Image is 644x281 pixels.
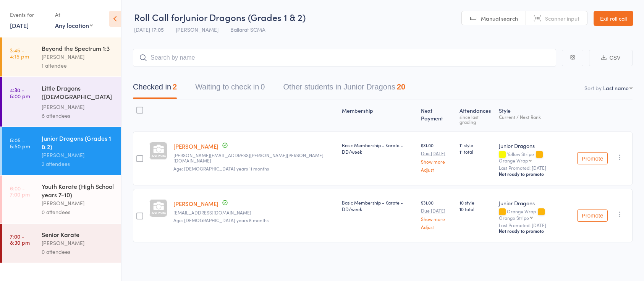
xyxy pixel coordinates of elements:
div: Little Dragons ([DEMOGRAPHIC_DATA] Kindy & Prep) [42,84,115,102]
div: Orange Wrap [499,158,528,163]
span: [DATE] 17:05 [134,26,164,33]
a: Exit roll call [594,11,633,26]
div: Youth Karate (High School years 7-10) [42,182,115,199]
time: 4:30 - 5:00 pm [10,87,30,99]
small: Last Promoted: [DATE] [499,223,571,228]
button: Other students in Junior Dragons20 [283,79,405,99]
div: [PERSON_NAME] [42,52,115,61]
div: Orange Wrap [499,209,571,220]
small: Due [DATE] [421,151,453,156]
div: 1 attendee [42,61,115,70]
button: Waiting to check in0 [195,79,265,99]
div: Not ready to promote [499,228,571,234]
a: Show more [421,159,453,164]
input: Search by name [133,49,556,67]
div: Current / Next Rank [499,114,571,119]
small: Last Promoted: [DATE] [499,165,571,171]
small: erin.jayne.mcgrath@gmail.com [173,153,336,164]
a: 6:00 -7:00 pmYouth Karate (High School years 7-10)[PERSON_NAME]0 attendees [2,175,121,223]
div: Senior Karate [42,230,115,239]
a: 3:45 -4:15 pmBeyond the Spectrum 1:3[PERSON_NAME]1 attendee [2,37,121,76]
div: 8 attendees [42,111,115,120]
div: Not ready to promote [499,171,571,177]
div: $31.00 [421,199,453,229]
div: Last name [603,84,629,92]
div: Basic Membership - Karate - DD/week [342,142,415,155]
time: 3:45 - 4:15 pm [10,47,29,59]
span: Age: [DEMOGRAPHIC_DATA] years 5 months [173,217,269,223]
small: mickeynbsc@gmail.com [173,210,336,215]
div: 0 attendees [42,208,115,216]
div: Yellow Stripe [499,151,571,163]
span: 11 style [460,142,493,148]
span: Scanner input [545,15,579,22]
div: 2 attendees [42,159,115,168]
div: 20 [397,83,405,91]
span: 10 total [460,206,493,212]
div: Junior Dragons [499,142,571,149]
a: 5:05 -5:50 pmJunior Dragons (Grades 1 & 2)[PERSON_NAME]2 attendees [2,127,121,175]
time: 7:00 - 8:30 pm [10,233,30,245]
a: 4:30 -5:00 pmLittle Dragons ([DEMOGRAPHIC_DATA] Kindy & Prep)[PERSON_NAME]8 attendees [2,77,121,127]
div: Events for [10,8,47,21]
button: Promote [577,152,608,164]
button: Checked in2 [133,79,177,99]
button: CSV [589,50,633,66]
label: Sort by [584,84,602,92]
div: 0 [261,83,265,91]
div: Basic Membership - Karate - DD/week [342,199,415,212]
time: 6:00 - 7:00 pm [10,185,30,197]
a: Show more [421,216,453,221]
span: 11 total [460,148,493,155]
div: Orange Stripe [499,215,529,220]
time: 5:05 - 5:50 pm [10,137,30,149]
span: 10 style [460,199,493,206]
div: Any location [55,21,93,29]
div: [PERSON_NAME] [42,199,115,208]
span: Junior Dragons (Grades 1 & 2) [183,11,306,23]
div: $31.00 [421,142,453,172]
div: Beyond the Spectrum 1:3 [42,44,115,52]
div: [PERSON_NAME] [42,239,115,247]
span: Manual search [481,15,518,22]
a: [PERSON_NAME] [173,200,218,208]
small: Due [DATE] [421,208,453,213]
div: since last grading [460,114,493,124]
div: Membership [339,103,418,128]
a: Adjust [421,167,453,172]
div: Next Payment [418,103,456,128]
span: Age: [DEMOGRAPHIC_DATA] years 11 months [173,165,269,172]
div: [PERSON_NAME] [42,151,115,159]
div: Junior Dragons (Grades 1 & 2) [42,134,115,151]
div: Junior Dragons [499,199,571,207]
div: At [55,8,93,21]
div: Atten­dances [456,103,496,128]
div: 0 attendees [42,247,115,256]
div: [PERSON_NAME] [42,102,115,111]
button: Promote [577,210,608,222]
span: Roll Call for [134,11,183,23]
a: 7:00 -8:30 pmSenior Karate[PERSON_NAME]0 attendees [2,224,121,263]
span: Ballarat SCMA [230,26,265,33]
span: [PERSON_NAME] [176,26,218,33]
div: Style [496,103,574,128]
a: [DATE] [10,21,29,29]
a: Adjust [421,224,453,229]
div: 2 [173,83,177,91]
a: [PERSON_NAME] [173,142,218,150]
